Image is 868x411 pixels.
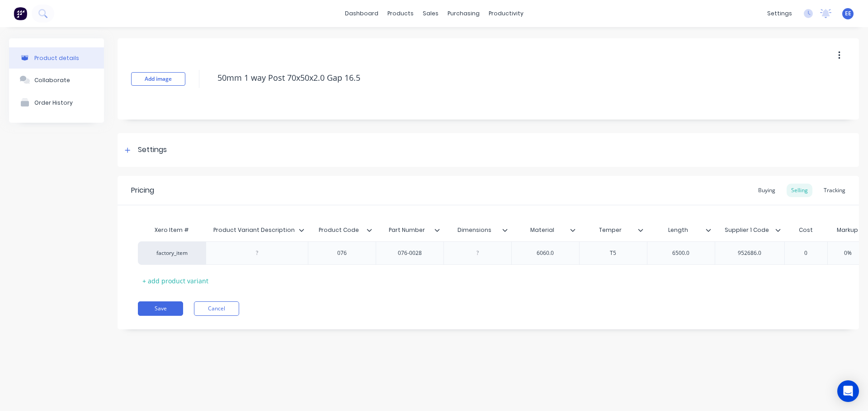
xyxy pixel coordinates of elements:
[138,144,167,156] div: Settings
[308,219,370,241] div: Product Code
[9,47,104,69] button: Product details
[443,7,484,20] div: purchasing
[819,184,850,197] div: Tracking
[138,301,183,316] button: Save
[376,221,443,239] div: Part Number
[727,247,772,259] div: 952686.0
[590,247,636,259] div: T5
[34,99,73,106] div: Order History
[194,301,239,316] button: Cancel
[647,221,715,239] div: Length
[138,274,213,288] div: + add product variant
[845,9,851,18] span: EE
[715,219,779,241] div: Supplier 1 Code
[14,7,27,20] img: Factory
[827,221,868,239] div: Markup
[754,184,780,197] div: Buying
[523,247,568,259] div: 6060.0
[206,219,302,241] div: Product Variant Description
[837,380,859,402] div: Open Intercom Messenger
[484,7,528,20] div: productivity
[340,7,383,20] a: dashboard
[383,7,418,20] div: products
[213,67,784,88] textarea: 50mm 1 way Post 70x50x2.0 Gap 16.5
[658,247,703,259] div: 6500.0
[715,221,784,239] div: Supplier 1 Code
[34,55,79,61] div: Product details
[34,77,70,83] div: Collaborate
[511,221,579,239] div: Material
[147,249,197,257] div: factory_item
[783,242,829,264] div: 0
[9,91,104,114] button: Order History
[376,219,438,241] div: Part Number
[418,7,443,20] div: sales
[784,221,828,239] div: Cost
[787,184,812,197] div: Selling
[138,221,206,239] div: Xero Item #
[511,219,574,241] div: Material
[308,221,376,239] div: Product Code
[131,185,154,196] div: Pricing
[763,7,797,20] div: settings
[443,221,511,239] div: Dimensions
[206,221,308,239] div: Product Variant Description
[579,221,647,239] div: Temper
[647,219,709,241] div: Length
[131,72,185,86] button: Add image
[443,219,506,241] div: Dimensions
[319,247,364,259] div: 076
[579,219,642,241] div: Temper
[9,69,104,91] button: Collaborate
[387,247,432,259] div: 076-0028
